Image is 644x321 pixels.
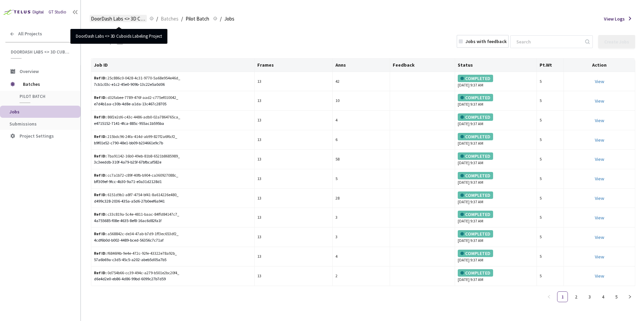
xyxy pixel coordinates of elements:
div: COMPLETED [458,230,493,238]
div: [DATE] 9:37 AM [458,113,534,127]
td: 28 [333,189,390,208]
th: Job ID [91,59,255,72]
div: d32fabee-7789-476f-aad2-c775ef010042_ [94,95,180,101]
td: 6 [333,130,390,150]
span: Batches [23,77,69,91]
b: Ref ID: [94,270,107,275]
td: 10 [333,91,390,111]
div: 57a6b69a-c3d5-45c5-a202-abeb5d05a7b5 [94,257,252,263]
td: 5 [333,169,390,189]
div: 4cdf6b0d-b002-4489-bced-56356c7c71af [94,237,252,244]
td: 4 [333,247,390,266]
td: 13 [255,130,333,150]
div: [DATE] 9:37 AM [458,133,534,147]
div: GT Studio [49,9,66,15]
th: Action [564,59,635,72]
th: Feedback [390,59,455,72]
td: 13 [255,150,333,169]
td: 5 [537,111,564,130]
li: / [220,15,222,23]
div: COMPLETED [458,133,493,140]
td: 13 [255,169,333,189]
a: View [595,273,604,279]
div: Jobs with feedback [465,38,507,45]
td: 13 [255,227,333,247]
li: Next Page [624,291,635,302]
td: 13 [255,266,333,286]
span: Project Settings [20,133,54,139]
th: Frames [255,59,333,72]
b: Ref ID: [94,75,107,80]
li: 5 [611,291,622,302]
span: DoorDash Labs <> 3D Cuboids Labeling Project [91,15,146,23]
div: bff309ef-9fcc-4b30-9a71-e0a31d2128d1 [94,179,252,185]
b: Ref ID: [94,173,107,178]
td: 5 [537,208,564,227]
a: Batches [159,15,180,22]
div: 7cb1c03c-e1c2-45e0-909b-13c22e5a0d06 [94,81,252,88]
span: right [628,295,632,299]
b: Ref ID: [94,134,107,139]
div: [DATE] 9:37 AM [458,191,534,205]
td: 5 [537,91,564,111]
a: View [595,254,604,260]
td: 13 [255,111,333,130]
div: a568842c-de34-47ab-b7d9-1ff3ec653df2_ [94,231,180,237]
div: 6151d9b1-a8f7-4754-bf41-8a614226e480_ [94,192,180,198]
div: 50 Jobs [127,38,142,45]
td: 5 [537,72,564,92]
span: DoorDash Labs <> 3D Cuboids Labeling Project [11,49,71,55]
div: e4715152-7141-4fca-885c-955ac1b595ba [94,120,252,127]
div: [DATE] 9:37 AM [458,211,534,224]
td: 5 [537,189,564,208]
div: COMPLETED [458,211,493,218]
span: Submissions [9,121,37,127]
div: [DATE] 9:37 AM [458,172,534,186]
a: 4 [598,292,608,302]
div: Jobs [91,37,105,46]
a: 1 [557,292,568,302]
div: COMPLETED [458,172,493,179]
span: Jobs [224,15,234,23]
th: Anns [333,59,390,72]
span: View Logs [604,15,625,22]
td: 13 [255,189,333,208]
div: COMPLETED [458,94,493,101]
td: 13 [255,247,333,266]
a: View [595,98,604,104]
td: 5 [537,130,564,150]
b: Ref ID: [94,212,107,217]
td: 58 [333,150,390,169]
li: 4 [598,291,608,302]
div: b9f01e52-c790-48e1-bb09-b234661e9c7b [94,140,252,146]
a: View [595,78,604,84]
td: 5 [537,150,564,169]
div: COMPLETED [458,250,493,257]
div: 7ba91142-16b0-49eb-81b8-6521b8685989_ [94,153,180,159]
div: 0d754b66-cc39-494c-a279-b501e2bc20f4_ [94,270,180,276]
a: View [595,137,604,143]
div: d6e4d2e0-eb86-4d86-99bd-6099c27b7d59 [94,276,252,282]
div: COMPLETED [458,269,493,277]
span: Pilot Batch [186,15,209,23]
td: 42 [333,72,390,92]
div: Create Jobs [604,39,629,44]
div: COMPLETED [458,75,493,82]
div: [DATE] 9:37 AM [458,94,534,108]
div: COMPLETED [458,152,493,160]
td: 3 [333,227,390,247]
div: d499c328-2036-435a-a5d6-27b0eef6a941 [94,198,252,205]
b: Ref ID: [94,192,107,197]
a: View [595,117,604,123]
li: Previous Page [544,291,554,302]
td: 5 [537,247,564,266]
div: [DATE] 9:37 AM [458,250,534,263]
div: 4a755685-f08e-4635-8ef8-16ac6d82fa1f [94,218,252,224]
div: cc7a1b72-c89f-40fb-b904-ca360927088c_ [94,172,180,179]
span: Overview [20,68,39,74]
div: [DATE] 9:37 AM [458,152,534,166]
td: 4 [333,111,390,130]
td: 3 [333,208,390,227]
div: COMPLETED [458,113,493,121]
span: left [547,295,551,299]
